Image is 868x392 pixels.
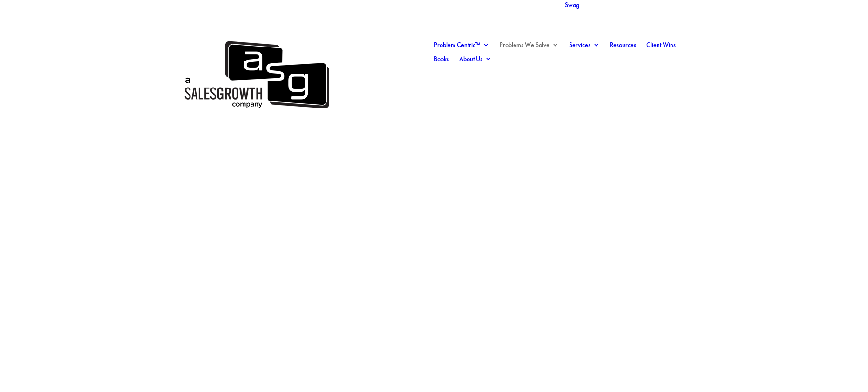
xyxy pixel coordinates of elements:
a: Books [434,55,449,66]
img: ASG Co. Logo [183,38,329,112]
a: Swag [565,1,680,12]
a: Problems We Solve [500,41,559,52]
a: Services [569,41,600,52]
a: Client Wins [646,41,676,52]
a: About Us [459,55,492,66]
a: Resources [610,41,636,52]
a: Problem Centric™ [434,41,489,52]
a: A Sales Growth Company Logo [183,106,329,114]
